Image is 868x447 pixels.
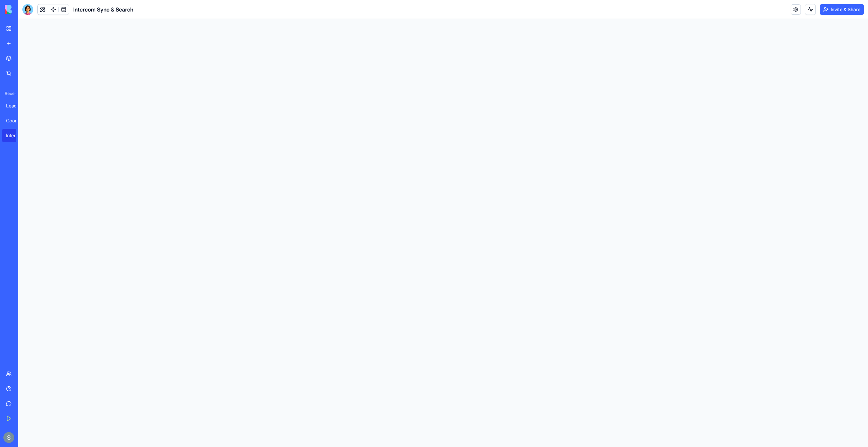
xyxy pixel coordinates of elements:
img: logo [5,5,47,14]
button: Invite & Share [820,4,864,15]
div: Intercom Sync & Search [6,132,25,139]
a: Intercom Sync & Search [2,129,29,142]
div: Google Calendar Manager [6,117,25,124]
a: Google Calendar Manager [2,114,29,127]
div: Lead Enrichment Hub [6,102,25,109]
img: ACg8ocKnDTHbS00rqwWSHQfXf8ia04QnQtz5EDX_Ef5UNrjqV-k=s96-c [3,432,14,443]
span: Recent [2,91,16,96]
span: Intercom Sync & Search [73,5,133,14]
a: Lead Enrichment Hub [2,99,29,113]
